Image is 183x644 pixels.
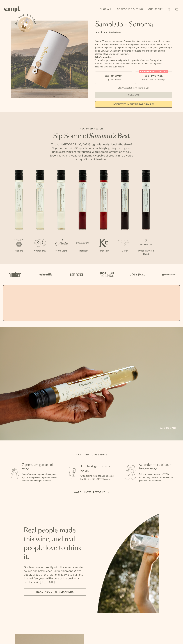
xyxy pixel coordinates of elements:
[114,170,135,261] li: 6 / 7
[117,87,151,89] li: Christmas Sale Pricing Shown In Cart
[139,70,168,73] div: Christmas SALE! Save 20%
[95,56,112,58] strong: What’s Included:
[38,269,53,280] img: Artboard_6_04f9a106-072f-468a-bdd7-f11783b05722_x450.png
[135,170,157,264] li: 7 / 7
[95,59,172,62] li: 7x - 100ml glasses of small production, premium Sonoma County wines
[22,473,58,482] p: Sampl's tasting capsule allows you to try 7 100ml glasses of premium wines without committing to ...
[93,249,114,252] p: Pinot Noir
[160,269,176,280] img: Artboard_7_5b34974b-f019-449e-91fb-745f8d0877ee_x450.png
[139,463,175,471] h3: Re-order more of your favorite wine
[68,269,84,280] img: Artboard_5_7fdae55a-36fd-43f7-8bfd-f74a06a2878e_x450.png
[116,6,144,12] a: Corporate Gifting
[80,464,116,473] h3: The best gift for wine lovers
[8,249,30,252] p: Albarino
[30,170,51,261] li: 2 / 7
[89,133,130,139] em: Sonoma's Best
[80,474,116,481] p: Gift a tasting flight of hand-selected, hard-to-find [US_STATE] wines.
[95,101,172,108] a: interested in gifting for groups?
[24,526,86,561] h2: Real people made this wine, and real people love to drink it.
[95,65,172,68] li: Recipes & Pairing Suggestions
[72,249,93,252] p: Pinot Noir
[95,21,172,28] h1: Sampl.03 - Sonoma
[139,473,175,482] p: Fall in love with a wine, or 7? We make it easy to order more bottles or glasses of your favorites.
[24,565,86,584] p: Our team works directly with the winemakers to source and bottle each Sampl shipment. We’re deepl...
[105,75,122,78] span: $55 - One Pack
[49,143,134,161] p: The vast [GEOGRAPHIC_DATA] region is nearly double the size of Napa and contains 18 appellations,...
[93,170,114,261] li: 5 / 7
[135,249,157,256] p: Proprietary Red Blend
[30,249,51,252] p: Chardonnay
[142,78,165,81] small: Perfect For 2-4 Tastings
[114,249,135,252] p: Merlot
[95,92,172,98] button: Sold Out
[22,463,58,471] h3: 7 premium glasses of wine
[130,269,145,280] img: Artboard_3_0b291449-6e8c-4d07-b2c2-3f3601a19cd1_x450.png
[72,170,93,261] li: 4 / 7
[95,31,121,34] div: 140Reviews
[76,453,107,456] h2: A gift that gives more
[49,127,134,130] p: Featured Region
[11,21,88,98] img: Sampl.03 - Sonoma
[145,75,163,78] span: $88 - Two Pack
[95,40,172,56] div: Sampl.03 lets you try some of Sonoma County's best wine from small producers. Each capsule comes ...
[109,31,113,34] span: 140
[160,426,179,430] a: Add to cart
[51,170,72,261] li: 3 / 7
[7,269,23,280] img: Artboard_1_c8cd28af-0030-4af1-819c-248e302c7f06_x450.png
[24,588,86,596] a: Read about Winemakers
[4,6,21,12] img: Sampl logo
[66,489,117,496] button: Watch how it works
[18,17,33,32] button: See how it works
[147,6,164,12] a: Our Story
[113,31,121,34] span: Reviews
[97,509,159,613] ul: carousel
[51,249,72,252] p: White Blend
[99,6,113,12] a: Shop All
[8,170,30,261] li: 1 / 7
[106,78,121,81] small: Try the Capsule
[95,62,172,65] li: A smart coaster to access winemaker videos and detailed tasting notes.
[49,133,134,139] h2: Sip Some of
[99,269,115,280] img: Artboard_4_28b4d326-c26e-48f9-9c80-911f17d6414e_x450.png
